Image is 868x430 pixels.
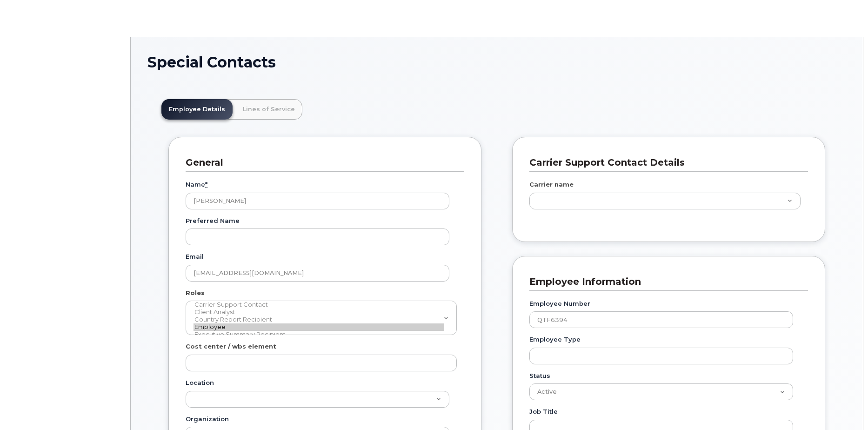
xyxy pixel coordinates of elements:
abbr: required [205,181,207,188]
label: Cost center / wbs element [186,342,276,351]
label: Location [186,378,214,387]
option: Country Report Recipient [194,316,444,323]
h3: Carrier Support Contact Details [529,156,801,169]
label: Preferred Name [186,216,240,225]
label: Carrier name [529,180,574,189]
label: Job Title [529,407,558,416]
h3: Employee Information [529,275,801,288]
a: Employee Details [161,99,233,120]
h1: Special Contacts [147,54,846,70]
label: Employee Type [529,335,581,344]
option: Client Analyst [194,309,444,316]
option: Executive Summary Recipient [194,331,444,338]
label: Roles [186,289,205,297]
label: Status [529,371,550,380]
label: Employee Number [529,299,590,308]
label: Name [186,180,207,189]
label: Email [186,252,204,261]
a: Lines of Service [235,99,302,120]
option: Employee [194,323,444,331]
option: Carrier Support Contact [194,301,444,309]
label: Organization [186,415,229,423]
h3: General [186,156,457,169]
